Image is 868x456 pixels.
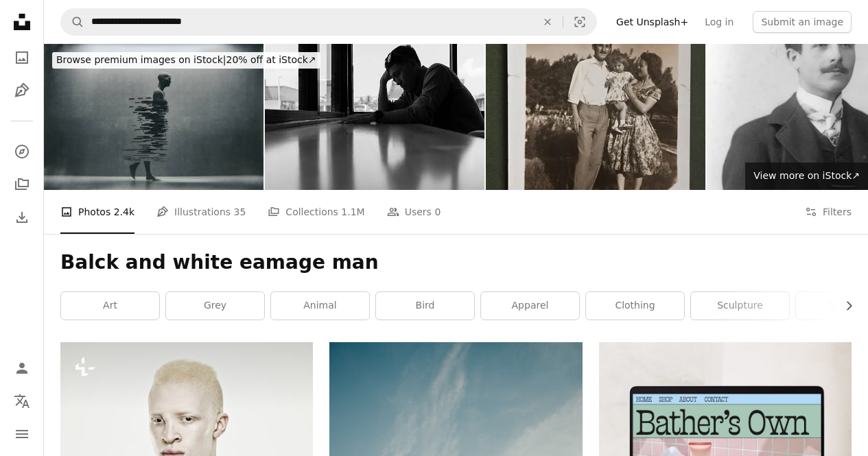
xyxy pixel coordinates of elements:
[44,44,329,77] a: Browse premium images on iStock|20% off at iStock↗
[166,292,264,320] a: grey
[271,292,369,320] a: animal
[341,204,364,219] span: 1.1M
[486,44,705,190] img: Old picture of family posing together
[8,420,36,448] button: Menu
[434,204,441,219] span: 0
[61,292,159,320] a: art
[387,190,441,234] a: Users 0
[234,204,246,219] span: 35
[586,292,684,320] a: clothing
[268,190,364,234] a: Collections 1.1M
[8,44,36,71] a: Photos
[60,8,597,36] form: Find visuals sitewide
[61,9,84,35] button: Search Unsplash
[481,292,579,320] a: apparel
[8,77,36,104] a: Illustrations
[532,9,563,35] button: Clear
[44,44,263,190] img: Man deconstruction
[376,292,474,320] a: bird
[836,292,852,320] button: scroll list to the right
[745,163,868,190] a: View more on iStock↗
[265,44,484,190] img: Black and white photo of a middle-aged man sitting by a window looking stressed
[8,355,36,382] a: Log in / Sign up
[753,170,860,181] span: View more on iStock ↗
[8,171,36,198] a: Collections
[56,54,316,65] span: 20% off at iStock ↗
[691,292,789,320] a: sculpture
[805,190,852,234] button: Filters
[8,204,36,231] a: Download History
[563,9,596,35] button: Visual search
[753,11,852,33] button: Submit an image
[156,190,246,234] a: Illustrations 35
[8,138,36,165] a: Explore
[56,54,226,65] span: Browse premium images on iStock |
[608,11,696,33] a: Get Unsplash+
[696,11,742,33] a: Log in
[60,250,852,275] h1: Balck and white eamage man
[8,387,36,415] button: Language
